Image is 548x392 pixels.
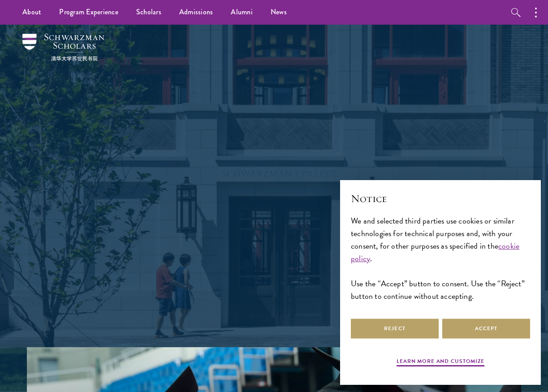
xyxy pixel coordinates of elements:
img: Schwarzman Scholars [22,34,104,61]
h2: Notice [351,191,530,206]
button: Learn more and customize [397,357,484,368]
button: Accept [442,319,530,339]
button: Reject [351,319,439,339]
a: cookie policy [351,240,519,264]
div: We and selected third parties use cookies or similar technologies for technical purposes and, wit... [351,215,530,303]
